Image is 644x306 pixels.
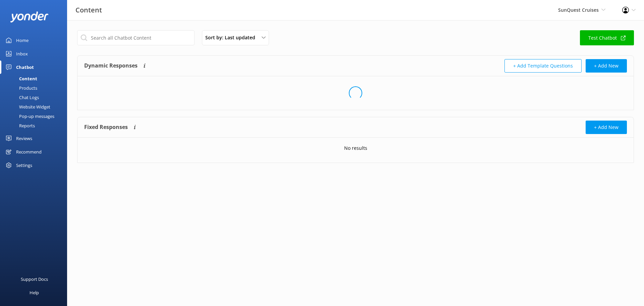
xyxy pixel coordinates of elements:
div: Reports [4,121,35,130]
div: Chat Logs [4,93,39,102]
div: Support Docs [21,272,48,286]
div: Inbox [16,47,28,60]
span: SunQuest Cruises [558,7,599,13]
div: Content [4,74,37,83]
a: Products [4,83,67,93]
a: Test Chatbot [580,30,634,45]
h3: Content [75,5,102,15]
a: Reports [4,121,67,130]
div: Help [30,286,39,299]
a: Website Widget [4,102,67,112]
a: Content [4,74,67,83]
div: Home [16,34,29,47]
div: Recommend [16,145,42,159]
h4: Fixed Responses [84,121,128,134]
a: Chat Logs [4,93,67,102]
img: yonder-white-logo.png [10,11,49,23]
button: + Add New [586,59,627,73]
a: Pop-up messages [4,112,67,121]
input: Search all Chatbot Content [77,30,195,45]
div: Products [4,83,37,93]
div: Website Widget [4,102,50,112]
button: + Add New [586,121,627,134]
button: + Add Template Questions [504,59,582,73]
h4: Dynamic Responses [84,59,138,73]
div: Settings [16,159,32,172]
div: Chatbot [16,60,34,74]
div: Pop-up messages [4,112,54,121]
div: Reviews [16,132,32,145]
span: Sort by: Last updated [205,34,259,41]
p: No results [344,144,367,152]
